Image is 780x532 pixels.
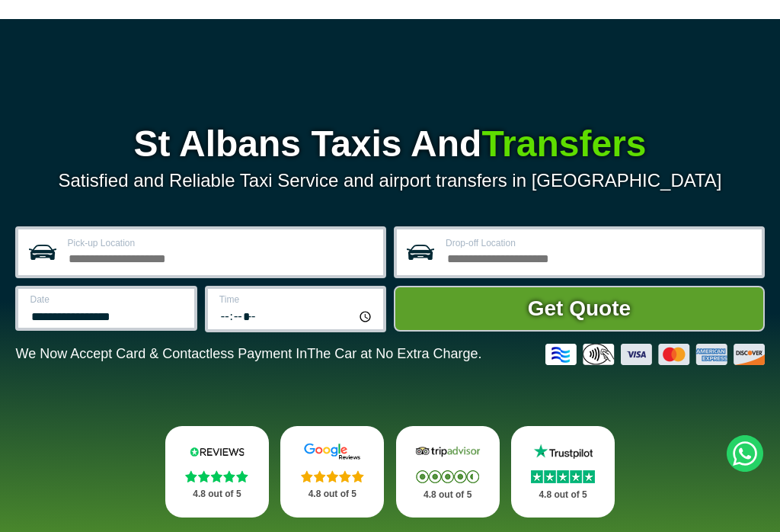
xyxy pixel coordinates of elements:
label: Time [219,295,374,304]
span: Transfers [481,123,646,164]
p: Satisfied and Reliable Taxi Service and airport transfers in [GEOGRAPHIC_DATA] [15,170,764,191]
img: Stars [531,470,595,483]
label: Drop-off Location [446,239,753,248]
a: Tripadvisor Stars 4.8 out of 5 [396,426,500,518]
a: Google Stars 4.8 out of 5 [280,426,384,518]
p: 4.8 out of 5 [413,486,483,505]
img: Stars [185,470,248,482]
p: We Now Accept Card & Contactless Payment In [15,346,481,362]
button: Get Quote [394,286,764,332]
label: Date [30,295,184,304]
img: Credit And Debit Cards [545,344,765,365]
img: Google [297,443,367,460]
img: Tripadvisor [413,443,483,460]
a: Reviews.io Stars 4.8 out of 5 [165,426,269,518]
img: Stars [301,470,364,482]
p: 4.8 out of 5 [297,485,367,504]
img: Stars [416,470,479,483]
img: Trustpilot [528,443,598,460]
img: Reviews.io [182,443,252,460]
label: Pick-up Location [67,239,374,248]
a: Trustpilot Stars 4.8 out of 5 [511,426,615,518]
span: The Car at No Extra Charge. [307,346,481,361]
p: 4.8 out of 5 [528,486,598,505]
h1: St Albans Taxis And [15,126,764,162]
p: 4.8 out of 5 [182,485,252,504]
